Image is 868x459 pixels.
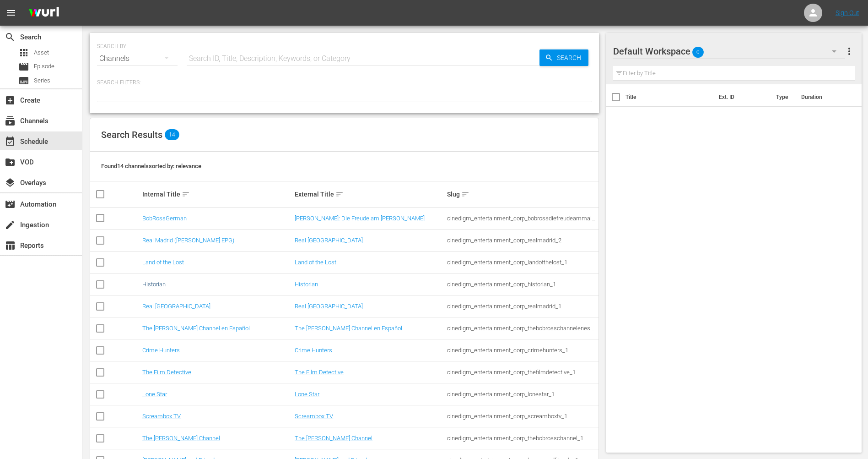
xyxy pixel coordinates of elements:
a: Lone Star [295,391,319,398]
a: Crime Hunters [142,347,180,354]
span: sort [335,190,344,198]
span: Search [553,49,588,66]
div: cinedigm_entertainment_corp_bobrossdiefreudeammalen_1 [447,215,597,222]
span: 0 [692,43,704,62]
th: Type [771,84,796,110]
a: The Film Detective [142,369,191,376]
div: cinedigm_entertainment_corp_realmadrid_2 [447,237,597,244]
a: Lone Star [142,391,167,398]
th: Ext. ID [713,84,771,110]
a: Real [GEOGRAPHIC_DATA] [142,303,210,310]
div: cinedigm_entertainment_corp_lonestar_1 [447,391,597,398]
span: Overlays [5,177,16,188]
span: Schedule [5,136,16,147]
a: Land of the Lost [295,259,336,266]
div: cinedigm_entertainment_corp_landofthelost_1 [447,259,597,266]
a: Real [GEOGRAPHIC_DATA] [295,237,363,244]
div: cinedigm_entertainment_corp_thebobrosschannelenespaol_1 [447,325,597,332]
img: ans4CAIJ8jUAAAAAAAAAAAAAAAAAAAAAAAAgQb4GAAAAAAAAAAAAAAAAAAAAAAAAJMjXAAAAAAAAAAAAAAAAAAAAAAAAgAT5G... [22,2,66,24]
a: The [PERSON_NAME] Channel en Español [295,325,402,332]
th: Duration [796,84,851,110]
span: Series [18,75,29,86]
span: Found 14 channels sorted by: relevance [101,163,201,169]
span: Episode [18,61,29,72]
span: Asset [34,48,49,57]
a: The Film Detective [295,369,344,376]
a: Sign Out [836,9,859,16]
a: Real Madrid ([PERSON_NAME] EPG) [142,237,234,244]
a: BobRossGerman [142,215,187,222]
span: more_vert [844,46,855,57]
div: cinedigm_entertainment_corp_historian_1 [447,281,597,288]
div: Channels [97,46,178,71]
span: Search [5,32,16,43]
span: sort [182,190,190,198]
a: Crime Hunters [295,347,332,354]
th: Title [625,84,713,110]
a: The [PERSON_NAME] Channel [295,435,372,442]
span: VOD [5,157,16,168]
span: sort [461,190,469,198]
button: more_vert [844,40,855,62]
div: Default Workspace [613,38,846,64]
span: Channels [5,115,16,126]
span: Ingestion [5,219,16,230]
a: Land of the Lost [142,259,184,266]
div: Internal Title [142,189,292,200]
span: Reports [5,240,16,251]
span: menu [5,7,16,18]
span: Series [34,76,50,85]
a: Historian [295,281,318,288]
a: Historian [142,281,166,288]
div: External Title [295,189,444,200]
div: Slug [447,189,597,200]
div: cinedigm_entertainment_corp_thefilmdetective_1 [447,369,597,376]
a: The [PERSON_NAME] Channel [142,435,220,442]
span: 14 [165,129,179,140]
a: Screambox TV [142,413,181,420]
div: cinedigm_entertainment_corp_thebobrosschannel_1 [447,435,597,442]
div: cinedigm_entertainment_corp_crimehunters_1 [447,347,597,354]
span: Episode [34,62,54,71]
div: cinedigm_entertainment_corp_screamboxtv_1 [447,413,597,420]
a: Real [GEOGRAPHIC_DATA] [295,303,363,310]
span: Asset [18,47,29,58]
div: cinedigm_entertainment_corp_realmadrid_1 [447,303,597,310]
a: The [PERSON_NAME] Channel en Español [142,325,250,332]
span: Create [5,95,16,106]
span: Search Results [101,129,162,140]
span: Automation [5,199,16,210]
a: [PERSON_NAME]: Die Freude am [PERSON_NAME] [295,215,425,222]
button: Search [539,49,588,66]
p: Search Filters: [97,79,592,87]
a: Screambox TV [295,413,333,420]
